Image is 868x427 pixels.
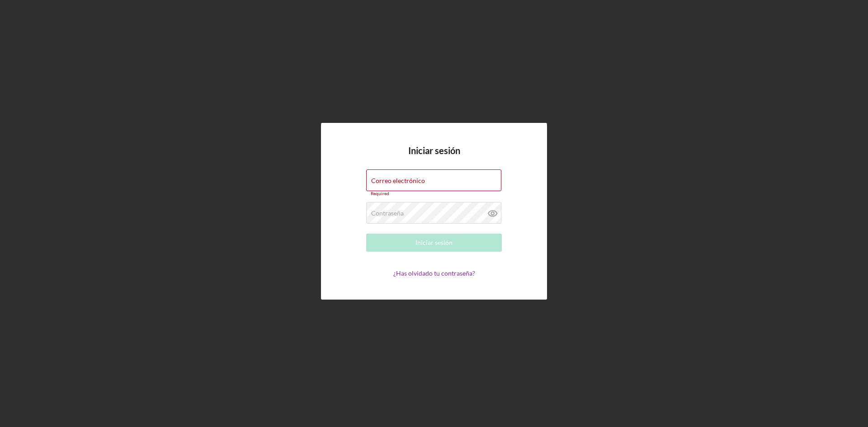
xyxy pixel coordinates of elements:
font: Contraseña [371,209,404,217]
font: Correo electrónico [371,177,425,184]
button: Iniciar sesión [366,234,502,252]
div: Required [366,191,502,197]
a: ¿Has olvidado tu contraseña? [393,269,475,277]
font: Iniciar sesión [408,145,460,156]
font: Iniciar sesión [415,239,453,246]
